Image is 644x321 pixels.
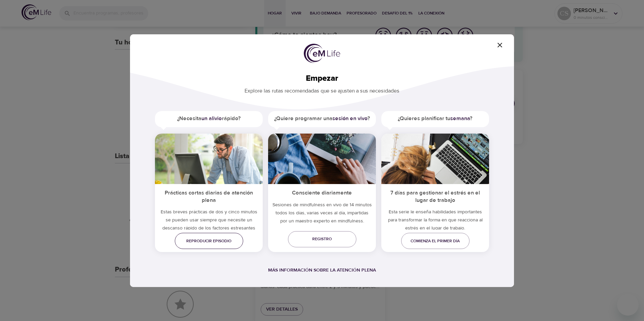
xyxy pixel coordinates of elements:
[450,115,470,122] a: semana
[304,44,340,63] img: logotipo
[268,111,376,126] h5: ¿Quiere programar una ?
[268,134,376,184] img: Ims
[141,74,503,83] h2: Empezar
[155,111,263,126] h5: ¿Necesita rápido?
[401,233,470,249] a: Comienza el primer día
[268,184,376,201] h5: Consciente diariamente
[268,267,376,273] a: Más información sobre la atención plena
[288,231,356,247] a: Registro
[155,184,263,208] h5: Short Everyday Mindfulness Practices
[180,238,238,245] span: Reproducir episodio
[201,115,222,122] a: un alivio
[381,184,489,208] h5: 7 días para gestionar el estrés en el lugar de trabajo
[381,134,489,184] img: Ims
[175,233,243,249] a: Reproducir episodio
[141,83,503,95] p: Explore las rutas recomendadas que se ajusten a sus necesidades
[381,111,489,126] h5: ¿Quieres planificar tu ?
[155,134,263,184] img: Ims
[268,201,376,228] p: Sesiones de mindfulness en vivo de 14 minutos todos los días, varias veces al día, impartidas por...
[332,115,367,122] a: sesión en vivo
[407,238,464,245] span: Comienza el primer día
[155,208,263,240] h5: Estas breves prácticas de dos y cinco minutos se pueden usar siempre que necesite un descanso ráp...
[293,236,351,243] span: Registro
[381,208,489,235] p: Esta serie le enseña habilidades importantes para transformar la forma en que reacciona al estrés...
